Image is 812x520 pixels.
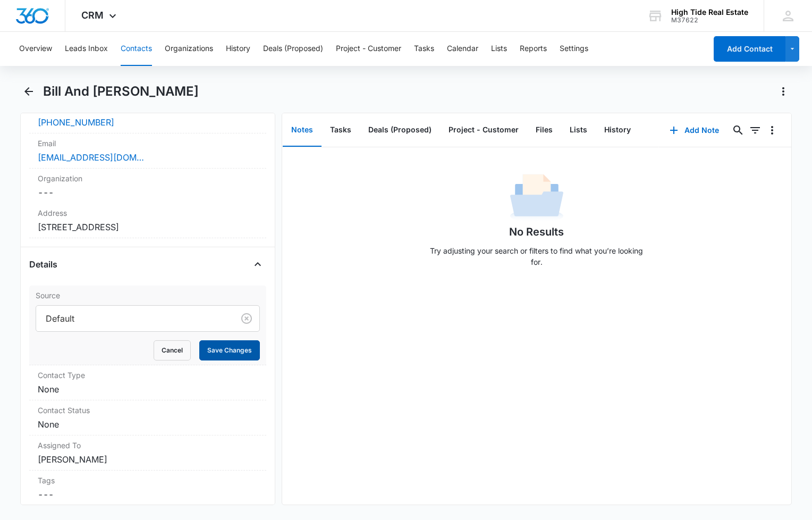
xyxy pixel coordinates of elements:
div: Contact TypeNone [29,365,266,400]
button: Overflow Menu [764,122,781,139]
label: Email [38,138,258,149]
p: Try adjusting your search or filters to find what you’re looking for. [425,245,648,267]
div: Address[STREET_ADDRESS] [29,203,266,238]
a: [EMAIL_ADDRESS][DOMAIN_NAME] [38,151,144,164]
div: Assigned To[PERSON_NAME] [29,435,266,471]
label: Contact Status [38,405,258,416]
button: Contacts [121,32,152,66]
a: [PHONE_NUMBER] [38,116,114,129]
button: Cancel [154,340,191,360]
label: Tags [38,475,258,486]
button: Add Contact [714,36,785,62]
div: Phone[PHONE_NUMBER] [29,98,266,133]
button: Add Note [659,118,730,143]
div: Tags--- [29,471,266,506]
button: Back [20,83,37,100]
div: Organization--- [29,169,266,203]
button: Settings [560,32,588,66]
button: Search... [730,122,747,139]
dd: --- [38,488,258,501]
button: Filters [747,122,764,139]
button: Lists [491,32,507,66]
button: Overview [19,32,52,66]
label: Assigned To [38,440,258,451]
img: No Data [510,171,563,224]
button: Lists [561,114,596,147]
label: Source [36,290,260,301]
button: Notes [283,114,322,147]
button: Project - Customer [336,32,401,66]
button: History [596,114,639,147]
dd: None [38,418,258,431]
span: CRM [81,10,104,21]
h1: No Results [509,224,564,240]
div: Contact StatusNone [29,400,266,435]
button: Close [249,256,266,273]
h1: Bill And [PERSON_NAME] [43,83,199,99]
div: account name [671,8,748,16]
dd: [STREET_ADDRESS] [38,221,258,233]
div: Email[EMAIL_ADDRESS][DOMAIN_NAME] [29,133,266,169]
button: Leads Inbox [65,32,108,66]
button: Actions [775,83,792,100]
label: Contact Type [38,370,258,381]
label: Organization [38,173,258,184]
button: Calendar [447,32,478,66]
button: Reports [520,32,547,66]
button: Deals (Proposed) [263,32,323,66]
dd: [PERSON_NAME] [38,453,258,466]
label: Address [38,207,258,219]
h4: Details [29,258,57,271]
button: Organizations [165,32,213,66]
div: account id [671,16,748,24]
button: Tasks [322,114,360,147]
button: Save Changes [199,340,260,360]
button: History [226,32,250,66]
dd: None [38,383,258,396]
button: Deals (Proposed) [360,114,440,147]
button: Tasks [414,32,434,66]
dd: --- [38,186,258,199]
button: Clear [238,310,255,327]
button: Files [527,114,561,147]
button: Project - Customer [440,114,527,147]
